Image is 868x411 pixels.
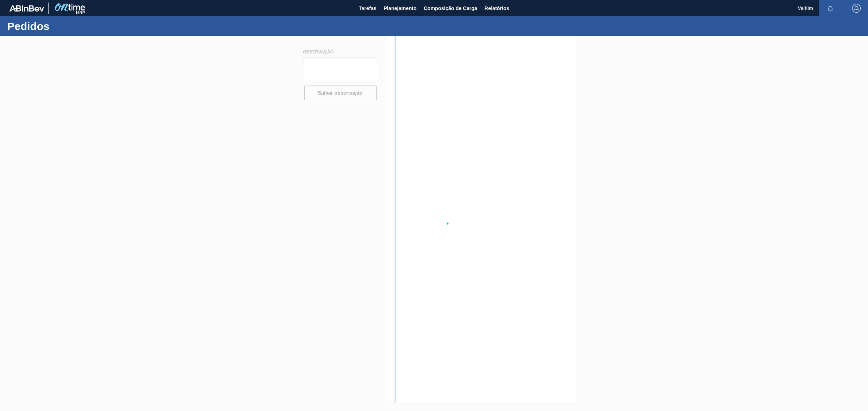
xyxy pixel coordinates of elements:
img: TNhmsLtSVTkK8tSr43FrP2fwEKptu5GPRR3wAAAABJRU5ErkJggg== [9,5,44,12]
span: Tarefas [359,4,376,13]
img: Logout [852,4,861,13]
h1: Pedidos [7,22,136,30]
button: Notificações [819,3,842,13]
span: Planejamento [384,4,417,13]
span: Composição de Carga [424,4,477,13]
span: Relatórios [485,4,509,13]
